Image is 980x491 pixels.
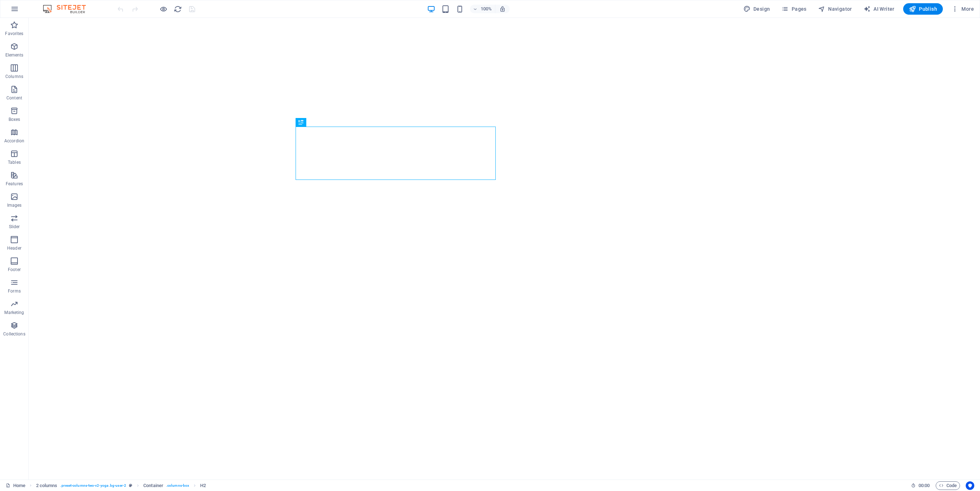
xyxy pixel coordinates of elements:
[741,3,773,15] button: Design
[6,181,23,187] p: Features
[3,331,25,337] p: Collections
[174,5,182,13] i: Reload page
[966,481,974,490] button: Usercentrics
[481,5,492,13] h6: 100%
[129,483,132,487] i: This element is a customizable preset
[60,481,126,490] span: . preset-columns-two-v2-yoga .bg-user-2
[8,267,21,272] p: Footer
[5,31,23,36] p: Favorites
[911,481,930,490] h6: Session time
[470,5,495,13] button: 100%
[949,3,977,15] button: More
[7,245,21,251] p: Header
[919,481,930,490] span: 00 00
[936,481,960,490] button: Code
[166,481,189,490] span: . columns-box
[951,5,974,13] span: More
[6,481,25,490] a: Click to cancel selection. Double-click to open Pages
[861,3,897,15] button: AI Writer
[159,5,168,13] button: Click here to leave preview mode and continue editing
[815,3,855,15] button: Navigator
[41,5,95,13] img: Editor Logo
[924,483,925,488] span: :
[909,5,937,13] span: Publish
[903,3,943,15] button: Publish
[863,5,895,13] span: AI Writer
[4,310,24,315] p: Marketing
[499,6,506,12] i: On resize automatically adjust zoom level to fit chosen device.
[781,5,806,13] span: Pages
[8,288,21,294] p: Forms
[6,95,22,101] p: Content
[9,224,20,230] p: Slider
[8,159,21,165] p: Tables
[9,117,20,122] p: Boxes
[5,74,23,79] p: Columns
[5,52,24,58] p: Elements
[7,202,22,208] p: Images
[143,481,163,490] span: Click to select. Double-click to edit
[36,481,206,490] nav: breadcrumb
[200,481,206,490] span: Click to select. Double-click to edit
[36,481,58,490] span: Click to select. Double-click to edit
[173,5,182,13] button: reload
[741,3,773,15] div: Design (Ctrl+Alt+Y)
[743,5,770,13] span: Design
[818,5,852,13] span: Navigator
[4,138,24,144] p: Accordion
[778,3,809,15] button: Pages
[939,481,957,490] span: Code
